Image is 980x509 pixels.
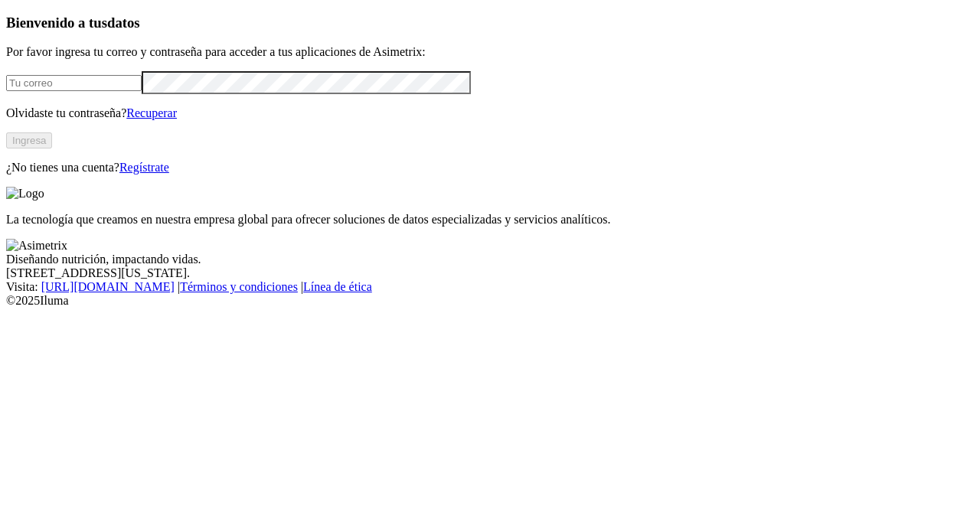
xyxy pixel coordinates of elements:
[41,280,175,293] a: [URL][DOMAIN_NAME]
[6,266,974,280] div: [STREET_ADDRESS][US_STATE].
[6,213,974,227] p: La tecnología que creamos en nuestra empresa global para ofrecer soluciones de datos especializad...
[303,280,372,293] a: Línea de ética
[6,132,52,148] button: Ingresa
[180,280,298,293] a: Términos y condiciones
[6,280,974,294] div: Visita : | |
[107,15,140,31] span: datos
[6,161,974,175] p: ¿No tienes una cuenta?
[119,161,169,174] a: Regístrate
[6,15,974,31] h3: Bienvenido a tus
[6,45,974,59] p: Por favor ingresa tu correo y contraseña para acceder a tus aplicaciones de Asimetrix:
[126,106,177,119] a: Recuperar
[6,253,974,266] div: Diseñando nutrición, impactando vidas.
[6,187,44,201] img: Logo
[6,106,974,120] p: Olvidaste tu contraseña?
[6,75,142,91] input: Tu correo
[6,294,974,308] div: © 2025 Iluma
[6,239,67,253] img: Asimetrix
